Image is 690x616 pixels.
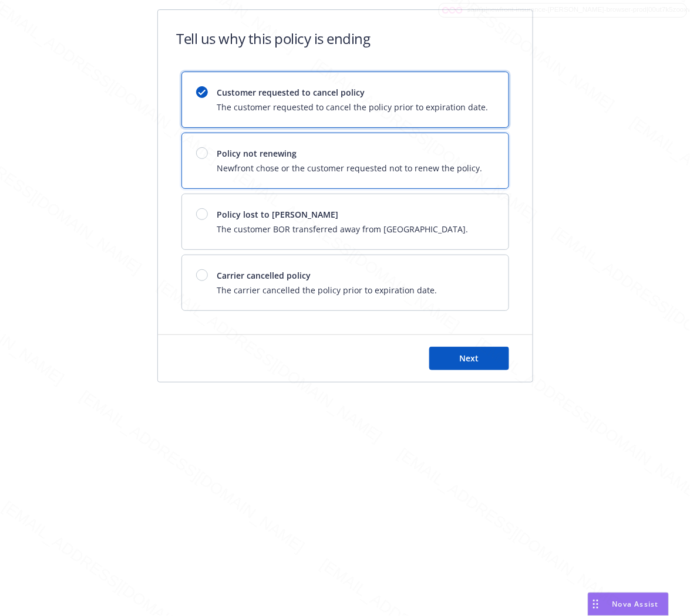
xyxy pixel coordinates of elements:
div: Drag to move [588,593,603,615]
span: The customer requested to cancel the policy prior to expiration date. [217,101,489,113]
span: Policy not renewing [217,147,483,160]
button: Next [429,347,509,370]
span: The customer BOR transferred away from [GEOGRAPHIC_DATA]. [217,223,469,235]
span: The carrier cancelled the policy prior to expiration date. [217,284,437,296]
span: Nova Assist [612,599,659,609]
span: Next [459,353,479,364]
span: Customer requested to cancel policy [217,86,489,99]
span: Policy lost to [PERSON_NAME] [217,208,469,221]
button: Nova Assist [588,593,669,616]
h1: Tell us why this policy is ending [177,29,371,48]
span: Newfront chose or the customer requested not to renew the policy. [217,162,483,174]
span: Carrier cancelled policy [217,269,437,282]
